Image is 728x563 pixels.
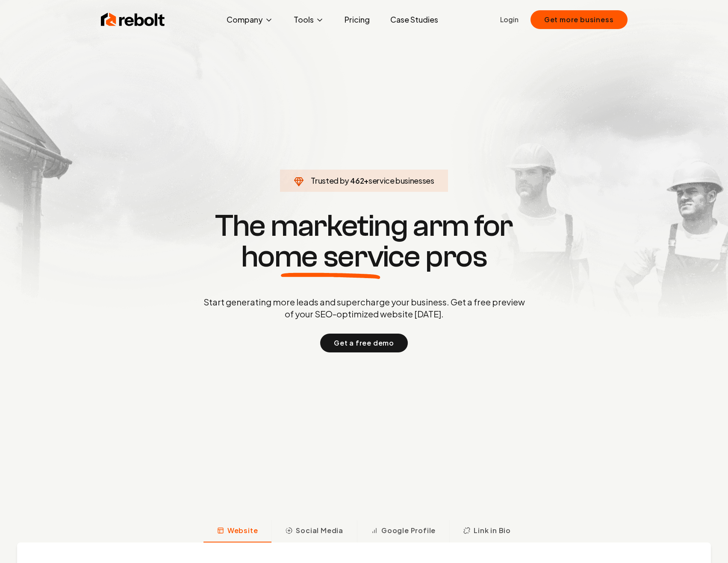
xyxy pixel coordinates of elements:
span: home service [241,241,420,272]
button: Social Media [271,520,357,542]
span: 462 [350,175,364,187]
a: Pricing [338,11,377,28]
button: Link in Bio [449,520,525,542]
button: Company [220,11,280,28]
span: Link in Bio [474,525,511,536]
button: Google Profile [357,520,449,542]
span: Google Profile [381,525,436,536]
a: Case Studies [383,11,445,28]
button: Tools [287,11,331,28]
button: Website [203,520,272,542]
span: Website [227,525,258,536]
button: Get more business [531,10,628,29]
img: Rebolt Logo [101,11,165,28]
p: Start generating more leads and supercharge your business. Get a free preview of your SEO-optimiz... [202,296,527,320]
span: service businesses [368,176,434,185]
h1: The marketing arm for pros [159,211,569,272]
span: + [364,176,368,185]
a: Login [500,15,519,25]
button: Get a free demo [320,334,408,352]
span: Trusted by [311,176,349,185]
span: Social Media [296,525,343,536]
